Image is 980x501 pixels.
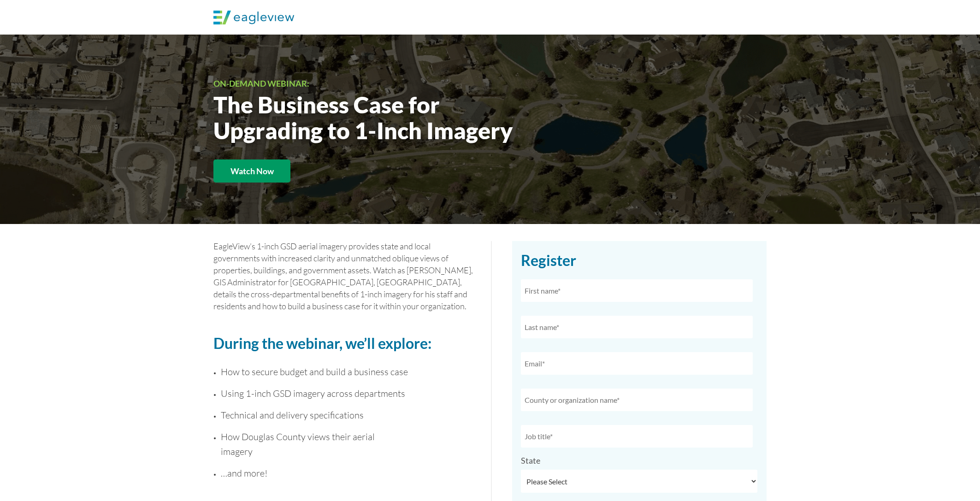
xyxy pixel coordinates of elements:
input: First name* [521,279,753,302]
span: Technical and delivery specifications [221,409,364,421]
a: Watch Now [213,159,290,183]
span: Register [521,251,576,269]
span: How to secure budget and build a business case [221,366,408,377]
span: How Douglas County views their aerial imagery [221,431,375,457]
span: State [521,455,540,466]
span: Using 1-inch GSD imagery across departments [221,388,405,399]
input: County or organization name* [521,389,753,411]
input: Email* [521,352,753,375]
input: Job title* [521,425,753,448]
input: Last name* [521,316,753,338]
span: The Business Case for Upgrading to 1-Inch Imagery [213,91,513,144]
span: EagleView’s 1-inch GSD aerial imagery provides state and local governments with increased clarity... [213,241,473,311]
strong: Watch Now [230,166,274,176]
span: During the webinar, we’ll explore: [213,334,431,352]
span: ON-DEMAND WEBINAR: [213,78,309,88]
span: …and more! [221,467,267,479]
